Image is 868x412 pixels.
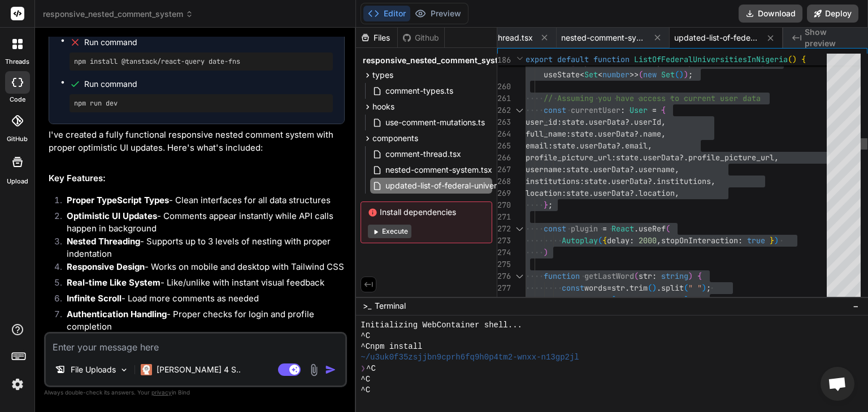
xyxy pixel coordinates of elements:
[548,200,553,210] span: ;
[84,37,333,48] span: Run command
[584,271,634,281] span: getLastWord
[580,141,616,151] span: userData
[566,188,589,198] span: state
[67,195,169,205] strong: Proper TypeScript Types
[361,363,366,374] span: ❯
[661,105,666,115] span: {
[639,152,643,163] span: .
[544,93,761,103] span: // Assuming you have access to current user data
[630,164,639,174] span: ?.
[497,176,511,187] div: 268
[58,194,345,210] li: - Clean interfaces for all data structures
[584,117,589,127] span: .
[611,152,616,163] span: :
[611,295,616,305] span: [
[675,69,679,80] span: (
[74,57,328,66] pre: npm install @tanstack/react-query date-fns
[363,55,510,66] span: responsive_nested_comment_system
[679,152,688,163] span: ?.
[711,176,715,186] span: ,
[666,223,670,234] span: (
[657,283,661,293] span: .
[643,295,670,305] span: length
[363,300,371,312] span: >_
[384,147,462,161] span: comment-thread.tsx
[593,164,630,174] span: userData
[661,283,684,293] span: split
[639,223,666,234] span: useRef
[526,188,562,198] span: location
[67,277,160,288] strong: Real-time Like System
[497,187,511,199] div: 269
[526,54,553,64] span: export
[702,283,706,293] span: )
[67,211,157,221] strong: Optimistic UI Updates
[598,69,602,80] span: <
[684,283,688,293] span: (
[562,117,584,127] span: state
[375,300,406,312] span: Terminal
[151,389,172,396] span: privacy
[512,223,527,235] div: Click to collapse the range.
[620,105,625,115] span: :
[526,141,548,151] span: email
[657,176,711,186] span: institutions
[566,164,589,174] span: state
[684,69,688,80] span: )
[7,177,28,186] label: Upload
[774,152,779,163] span: ,
[363,6,410,21] button: Editor
[688,271,693,281] span: )
[361,352,579,363] span: ~/u3uk0f35zsjjbn9cprh6fq9h0p4tm2-wnxx-n13gp2jl
[697,271,702,281] span: {
[739,5,802,23] button: Download
[648,283,652,293] span: (
[684,295,688,305] span: ]
[544,105,566,115] span: const
[679,295,684,305] span: 1
[738,235,743,246] span: :
[141,364,152,375] img: Claude 4 Sonnet
[643,69,657,80] span: new
[593,129,598,139] span: .
[571,129,593,139] span: state
[557,54,589,64] span: default
[557,117,562,127] span: :
[611,176,648,186] span: userData
[616,141,625,151] span: ?.
[598,235,602,246] span: (
[593,188,630,198] span: userData
[361,374,370,385] span: ^C
[643,129,661,139] span: name
[10,95,25,104] label: code
[688,152,774,163] span: profile_picture_url
[526,117,557,127] span: user_id
[661,69,675,80] span: Set
[119,365,129,375] img: Pick Models
[497,223,511,235] div: 272
[553,141,575,151] span: state
[43,8,193,20] span: responsive_nested_comment_system
[661,235,738,246] span: stopOnInteraction
[630,105,648,115] span: User
[774,235,779,246] span: )
[67,261,145,272] strong: Responsive Design
[589,188,593,198] span: .
[561,32,646,43] span: nested-comment-system.tsx
[410,6,466,21] button: Preview
[497,54,511,66] span: 186
[792,54,797,64] span: )
[805,27,859,49] span: Show preview
[398,32,444,43] div: Github
[688,295,693,305] span: ;
[648,176,657,186] span: ?.
[562,283,584,293] span: const
[602,223,607,234] span: =
[44,387,347,398] p: Always double-check its answers. Your in Bind
[497,258,511,270] div: 275
[661,117,666,127] span: ,
[8,375,27,394] img: settings
[562,188,566,198] span: :
[307,363,320,376] img: attachment
[853,300,859,312] span: −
